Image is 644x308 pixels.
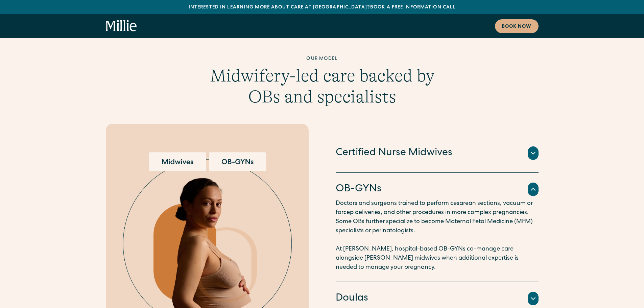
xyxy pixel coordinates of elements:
[192,55,452,63] div: Our model
[495,19,539,33] a: Book now
[336,199,539,272] p: Doctors and surgeons trained to perform cesarean sections, vacuum or forcep deliveries, and other...
[336,291,368,306] h4: Doulas
[336,146,452,160] h4: Certified Nurse Midwives
[106,20,137,32] a: home
[192,65,452,108] h3: Midwifery-led care backed by OBs and specialists
[336,182,381,196] h4: OB-GYNs
[370,5,455,10] a: Book a free information call
[502,23,532,30] div: Book now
